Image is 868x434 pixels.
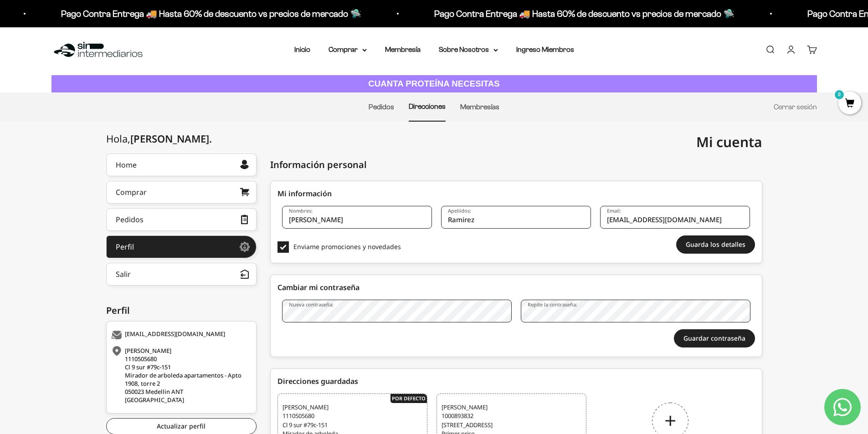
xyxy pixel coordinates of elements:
[294,46,310,53] a: Inicio
[516,46,574,53] a: Ingreso Miembros
[528,301,577,308] label: Repite la contraseña:
[434,6,734,21] p: Pago Contra Entrega 🚚 Hasta 60% de descuento vs precios de mercado 🛸
[116,216,144,223] div: Pedidos
[111,331,249,340] div: [EMAIL_ADDRESS][DOMAIN_NAME]
[277,376,755,387] div: Direcciones guardadas
[106,181,257,204] a: Comprar
[106,133,212,144] div: Hola,
[116,161,137,168] div: Home
[61,6,361,21] p: Pago Contra Entrega 🚚 Hasta 60% de descuento vs precios de mercado 🛸
[116,271,131,278] div: Salir
[448,207,471,214] label: Apeliidos:
[289,301,334,308] label: Nueva contraseña:
[106,208,257,231] a: Pedidos
[130,132,212,145] span: [PERSON_NAME]
[460,103,499,111] a: Membresías
[277,241,427,253] label: Enviame promociones y novedades
[409,102,446,110] a: Direcciones
[774,103,817,111] a: Cerrar sesión
[369,103,394,111] a: Pedidos
[106,153,257,176] a: Home
[696,133,762,151] span: Mi cuenta
[289,207,313,214] label: Nombres:
[111,347,249,404] div: [PERSON_NAME] 1110505680 Cl 9 sur #79c-151 Mirador de arboleda apartamentos - Apto 1908, torre 2 ...
[106,235,257,258] a: Perfil
[116,243,134,250] div: Perfil
[368,79,500,88] strong: CUANTA PROTEÍNA NECESITAS
[385,46,421,53] a: Membresía
[834,89,845,100] mark: 0
[674,329,755,347] button: Guardar contraseña
[209,132,212,145] span: .
[607,207,621,214] label: Email:
[270,158,367,172] div: Información personal
[51,75,817,93] a: CUANTA PROTEÍNA NECESITAS
[106,304,257,317] div: Perfil
[277,282,755,293] div: Cambiar mi contraseña
[116,189,147,196] div: Comprar
[439,44,498,56] summary: Sobre Nosotros
[329,44,367,56] summary: Comprar
[277,188,755,199] div: Mi información
[838,99,861,109] a: 0
[676,235,755,254] button: Guarda los detalles
[106,263,257,286] button: Salir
